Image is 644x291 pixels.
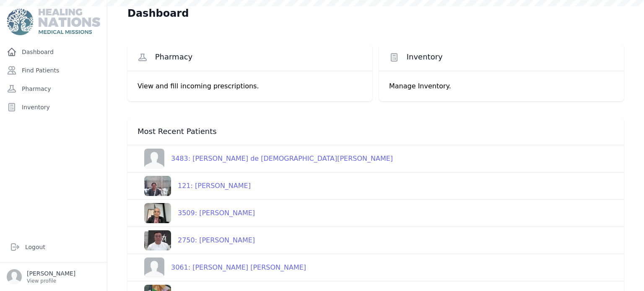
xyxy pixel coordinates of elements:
a: Inventory [3,99,104,116]
span: Most Recent Patients [138,126,217,136]
a: 2750: [PERSON_NAME] [138,230,255,250]
img: person-242608b1a05df3501eefc295dc1bc67a.jpg [144,258,164,278]
div: 3483: [PERSON_NAME] de [DEMOGRAPHIC_DATA][PERSON_NAME] [164,154,393,164]
a: Pharmacy [3,80,104,97]
a: 3483: [PERSON_NAME] de [DEMOGRAPHIC_DATA][PERSON_NAME] [138,149,393,169]
img: Medical Missions EMR [7,8,100,35]
img: AR+tRFzBBU7dAAAAJXRFWHRkYXRlOmNyZWF0ZQAyMDI0LTAyLTIzVDE2OjU5OjM0KzAwOjAwExVN5QAAACV0RVh0ZGF0ZTptb... [144,230,171,250]
img: person-242608b1a05df3501eefc295dc1bc67a.jpg [144,149,164,169]
span: Pharmacy [155,52,193,62]
div: 3061: [PERSON_NAME] [PERSON_NAME] [164,263,306,273]
p: [PERSON_NAME] [27,269,75,278]
div: 121: [PERSON_NAME] [171,181,251,191]
p: View and fill incoming prescriptions. [138,81,362,91]
a: Pharmacy View and fill incoming prescriptions. [127,44,372,101]
p: View profile [27,278,75,284]
a: Logout [7,239,100,255]
a: 3061: [PERSON_NAME] [PERSON_NAME] [138,258,306,278]
a: [PERSON_NAME] View profile [7,269,100,284]
img: vDE3AAAAJXRFWHRkYXRlOm1vZGlmeQAyMDI1LTA2LTIzVDIxOjI5OjAwKzAwOjAwzuGJiwAAAABJRU5ErkJggg== [144,203,171,223]
div: 2750: [PERSON_NAME] [171,235,255,245]
a: 121: [PERSON_NAME] [138,176,251,196]
p: Manage Inventory. [389,81,614,91]
img: ZrzjbAcN3TXD2h394lhzgCYp5GXrxnECo3zmNoq+P8DcYupV1B3BKgAAAAldEVYdGRhdGU6Y3JlYXRlADIwMjQtMDItMjNUMT... [144,176,171,196]
a: Inventory Manage Inventory. [379,44,624,101]
a: Find Patients [3,62,104,79]
a: 3509: [PERSON_NAME] [138,203,255,223]
div: 3509: [PERSON_NAME] [171,208,255,218]
h1: Dashboard [127,7,189,20]
span: Inventory [407,52,443,62]
a: Dashboard [3,44,104,60]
